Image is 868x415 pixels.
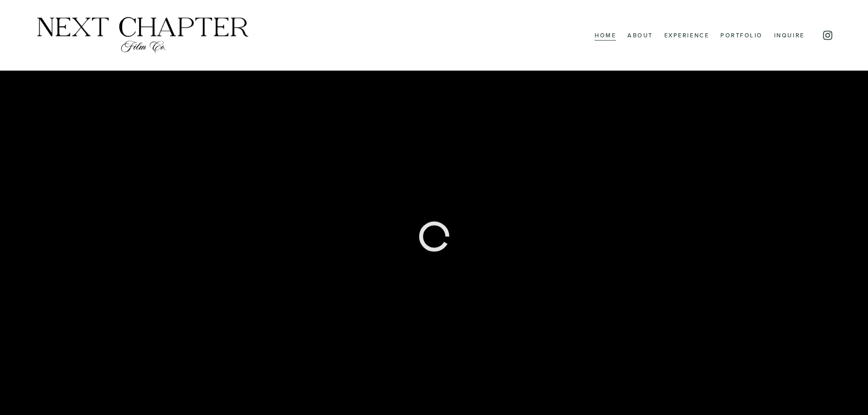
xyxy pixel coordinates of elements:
[774,29,805,41] a: Inquire
[720,29,763,41] a: Portfolio
[822,30,833,41] a: Instagram
[664,29,709,41] a: Experience
[35,15,251,55] img: Next Chapter Film Co.
[627,29,653,41] a: About
[595,29,616,41] a: Home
